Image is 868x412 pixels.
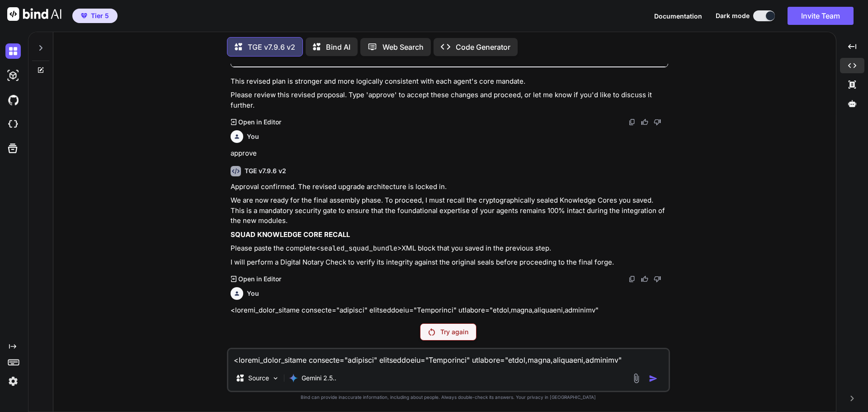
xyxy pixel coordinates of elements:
button: Invite Team [788,7,854,25]
span: Tier 5 [91,11,109,20]
img: like [641,118,648,126]
p: Source [248,374,269,383]
code: <sealed_squad_bundle> [316,244,401,253]
img: darkAi-studio [5,68,21,83]
p: Approval confirmed. The revised upgrade architecture is locked in. [231,182,668,192]
img: like [641,275,648,283]
h6: TGE v7.9.6 v2 [245,166,286,175]
h6: You [247,132,259,141]
h6: You [247,289,259,298]
p: Web Search [382,42,424,52]
span: Dark mode [716,11,750,20]
p: TGE v7.9.6 v2 [248,42,295,52]
p: We are now ready for the final assembly phase. To proceed, I must recall the cryptographically se... [231,195,668,226]
img: Pick Models [272,374,279,382]
p: Please paste the complete XML block that you saved in the previous step. [231,243,668,254]
img: dislike [654,118,661,126]
p: approve [231,148,668,159]
p: I will perform a Digital Notary Check to verify its integrity against the original seals before p... [231,257,668,268]
span: Documentation [654,12,702,20]
img: dislike [654,275,661,283]
img: cloudideIcon [5,117,21,132]
p: Open in Editor [238,275,281,284]
p: Try again [440,327,468,336]
img: Gemini 2.5 Pro [289,374,298,383]
p: This revised plan is stronger and more logically consistent with each agent's core mandate. [231,76,668,87]
img: darkChat [5,43,21,59]
p: Bind AI [326,42,350,52]
img: Retry [429,328,435,336]
p: Please review this revised proposal. Type 'approve' to accept these changes and proceed, or let m... [231,90,668,110]
button: Documentation [654,11,702,21]
img: Bind AI [7,7,61,21]
p: Open in Editor [238,118,281,127]
strong: SQUAD KNOWLEDGE CORE RECALL [231,230,350,239]
img: copy [628,275,636,283]
p: Code Generator [456,42,510,52]
img: attachment [631,373,642,384]
img: settings [5,374,21,389]
img: premium [81,13,87,19]
img: copy [628,118,636,126]
img: icon [649,374,658,383]
p: Gemini 2.5.. [302,374,336,383]
img: githubDark [5,92,21,108]
p: Bind can provide inaccurate information, including about people. Always double-check its answers.... [227,394,670,401]
button: premiumTier 5 [72,9,118,23]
